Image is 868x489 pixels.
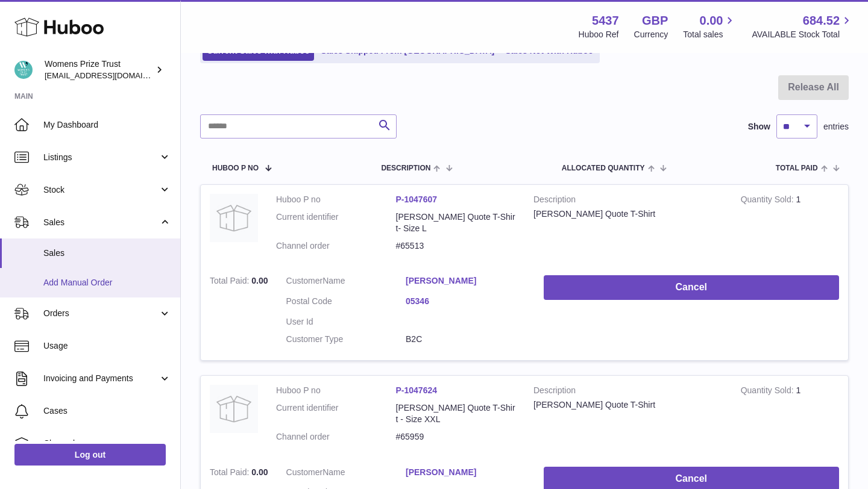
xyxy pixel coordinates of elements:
dt: Huboo P no [276,194,396,205]
span: 0.00 [251,276,268,285]
dt: Channel order [276,431,396,443]
a: [PERSON_NAME] [406,275,526,287]
a: [PERSON_NAME] [406,467,526,478]
span: Total sales [683,29,737,40]
div: Womens Prize Trust [45,58,153,81]
span: entries [823,121,849,132]
span: My Dashboard [43,119,171,131]
strong: Quantity Sold [741,385,796,398]
dd: [PERSON_NAME] Quote T-Shirt- Size L [396,211,516,234]
span: Sales [43,217,159,228]
div: [PERSON_NAME] Quote T-Shirt [533,208,723,220]
dt: Customer Type [286,334,406,345]
span: 684.52 [803,13,840,29]
a: 05346 [406,296,526,307]
span: Usage [43,340,171,352]
dt: Postal Code [286,296,406,310]
span: [EMAIL_ADDRESS][DOMAIN_NAME] [45,70,177,80]
strong: Description [533,385,723,399]
span: Channels [43,438,171,449]
dt: Channel order [276,240,396,252]
td: 1 [732,185,848,267]
span: Customer [286,276,323,285]
strong: Total Paid [210,467,251,480]
a: 0.00 Total sales [683,13,737,40]
span: Huboo P no [212,164,259,172]
div: [PERSON_NAME] Quote T-Shirt [533,399,723,411]
span: AVAILABLE Stock Total [752,29,854,40]
dt: Current identifier [276,211,396,234]
dt: Name [286,275,406,290]
span: Sales [43,248,171,259]
span: Customer [286,467,323,477]
img: no-photo.jpg [210,194,258,242]
span: 0.00 [700,13,723,29]
dt: Current identifier [276,402,396,425]
label: Show [748,121,770,132]
dt: Huboo P no [276,385,396,396]
span: Description [381,164,430,172]
span: Total paid [776,164,818,172]
div: Currency [634,29,668,40]
span: Listings [43,152,159,163]
td: 1 [732,376,848,458]
span: ALLOCATED Quantity [562,164,645,172]
a: P-1047624 [396,385,438,395]
span: 0.00 [251,467,268,477]
span: Stock [43,184,159,196]
span: Invoicing and Payments [43,373,159,384]
dt: Name [286,467,406,481]
a: P-1047607 [396,195,438,204]
strong: Quantity Sold [741,195,796,207]
strong: 5437 [592,13,619,29]
strong: Total Paid [210,276,251,288]
a: 684.52 AVAILABLE Stock Total [752,13,854,40]
img: no-photo.jpg [210,385,258,433]
span: Add Manual Order [43,277,171,288]
img: info@womensprizeforfiction.co.uk [14,61,33,79]
dd: [PERSON_NAME] Quote T-Shirt - Size XXL [396,402,516,425]
dd: B2C [406,334,526,345]
dt: User Id [286,316,406,328]
span: Orders [43,308,159,319]
a: Log out [14,444,166,466]
strong: Description [533,194,723,208]
dd: #65959 [396,431,516,443]
div: Huboo Ref [579,29,619,40]
strong: GBP [642,13,668,29]
span: Cases [43,405,171,417]
dd: #65513 [396,240,516,252]
button: Cancel [544,275,839,300]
